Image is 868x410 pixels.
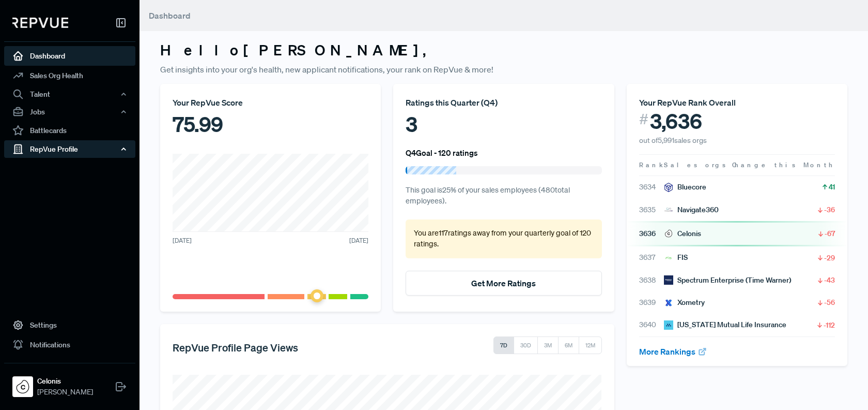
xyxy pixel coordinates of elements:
[639,297,664,308] span: 3639
[829,182,835,192] span: 41
[824,275,835,285] span: -43
[639,109,648,130] span: #
[4,46,135,66] a: Dashboard
[37,376,93,387] strong: Celonis
[173,96,368,109] div: Your RepVue Score
[4,121,135,140] a: Battlecards
[824,297,835,307] span: -56
[4,363,135,402] a: CelonisCelonis[PERSON_NAME]
[173,109,368,140] div: 75.99
[406,148,478,157] h6: Q4 Goal - 120 ratings
[664,205,673,214] img: Navigate360
[664,253,673,262] img: FIS
[514,336,538,354] button: 30D
[173,341,298,354] h5: RepVue Profile Page Views
[664,229,673,238] img: Celonis
[639,160,664,170] span: Rank
[4,85,135,103] button: Talent
[406,271,601,296] button: Get More Ratings
[160,41,847,59] h3: Hello [PERSON_NAME] ,
[558,336,579,354] button: 6M
[406,109,601,140] div: 3
[37,387,93,398] span: [PERSON_NAME]
[12,18,68,28] img: RepVue
[664,160,727,169] span: Sales orgs
[639,204,664,215] span: 3635
[824,204,835,215] span: -36
[14,378,31,395] img: Celonis
[664,319,786,330] div: [US_STATE] Mutual Life Insurance
[639,182,664,193] span: 3634
[639,346,707,357] a: More Rankings
[664,275,673,285] img: Spectrum Enterprise (Time Warner)
[4,315,135,335] a: Settings
[664,183,673,192] img: Bluecore
[639,252,664,263] span: 3637
[4,140,135,158] button: RepVue Profile
[4,335,135,355] a: Notifications
[173,236,192,245] span: [DATE]
[579,336,602,354] button: 12M
[664,204,719,215] div: Navigate360
[349,236,368,245] span: [DATE]
[664,228,701,239] div: Celonis
[406,96,601,109] div: Ratings this Quarter ( Q4 )
[639,228,664,239] span: 3636
[650,109,702,134] span: 3,636
[825,228,835,239] span: -67
[732,160,835,169] span: Change this Month
[406,185,601,207] p: This goal is 25 % of your sales employees ( 480 total employees).
[639,319,664,330] span: 3640
[160,63,847,76] p: Get insights into your org's health, new applicant notifications, your rank on RepVue & more!
[149,10,191,21] span: Dashboard
[414,228,593,250] p: You are 117 ratings away from your quarterly goal of 120 ratings .
[639,136,707,145] span: out of 5,991 sales orgs
[664,298,673,307] img: Xometry
[4,103,135,121] button: Jobs
[824,320,835,330] span: -112
[664,320,673,330] img: Massachusetts Mutual Life Insurance
[824,253,835,263] span: -29
[664,182,706,193] div: Bluecore
[537,336,559,354] button: 3M
[4,66,135,85] a: Sales Org Health
[664,275,791,286] div: Spectrum Enterprise (Time Warner)
[639,275,664,286] span: 3638
[493,336,514,354] button: 7D
[664,297,705,308] div: Xometry
[664,252,688,263] div: FIS
[639,97,736,108] span: Your RepVue Rank Overall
